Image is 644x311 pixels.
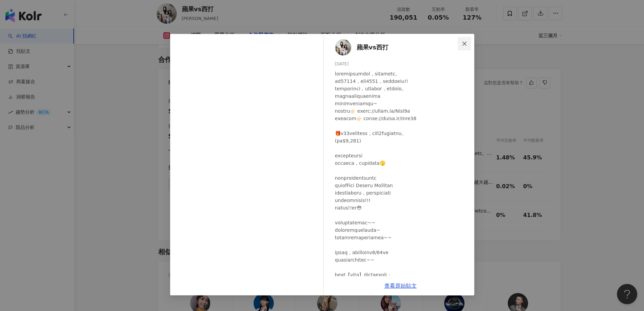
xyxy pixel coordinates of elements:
[462,41,467,46] span: close
[335,61,469,67] div: [DATE]
[384,283,417,289] a: 查看原始貼文
[335,39,351,55] img: KOL Avatar
[458,37,471,50] button: Close
[357,43,388,52] span: 蘋果vs西打
[335,39,459,55] a: KOL Avatar蘋果vs西打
